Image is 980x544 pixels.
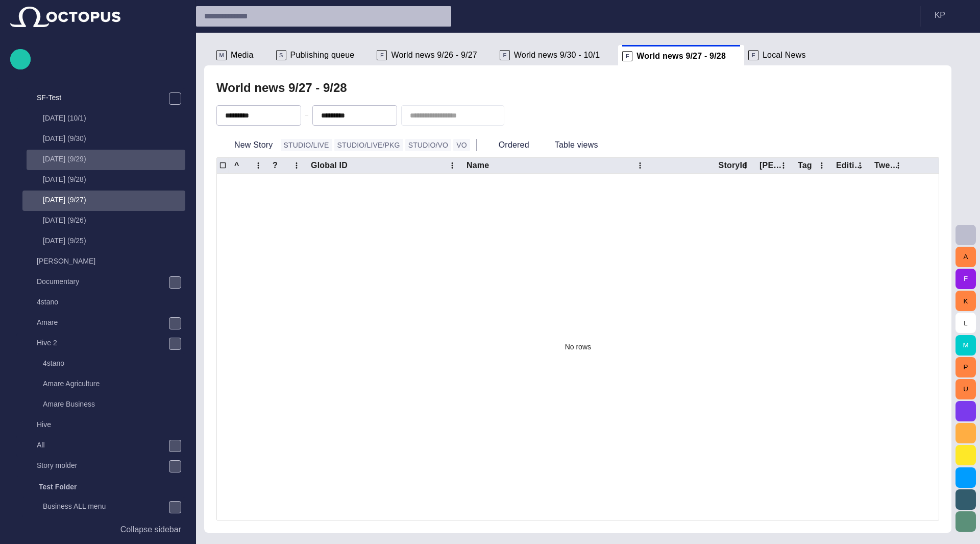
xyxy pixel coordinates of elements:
[43,358,185,368] p: 4stano
[289,158,304,173] button: ? column menu
[290,50,355,60] span: Publishing queue
[43,501,167,511] p: Business ALL menu
[22,150,185,170] div: [DATE] (9/29)
[16,334,185,415] div: Hive 24stanoAmare AgricultureAmare Business
[467,160,489,171] div: Name
[926,6,974,25] button: KP
[22,395,185,415] div: Amare Business
[16,415,185,436] div: Hive
[496,45,618,65] div: FWorld news 9/30 - 10/1
[281,139,332,151] button: STUDIO/LIVE
[935,9,945,21] p: K P
[216,50,227,60] p: M
[272,45,373,65] div: SPublishing queue
[216,81,347,95] h2: World news 9/27 - 9/28
[377,50,387,60] p: F
[276,50,286,60] p: S
[22,374,185,395] div: Amare Agriculture
[453,139,470,151] button: VO
[22,497,185,517] div: Business ALL menu
[22,231,185,252] div: [DATE] (9/25)
[16,272,185,293] div: Documentary
[22,354,185,374] div: 4stano
[39,482,77,492] p: Test Folder
[334,139,403,151] button: STUDIO/LIVE/PKG
[251,158,265,173] button: ^ column menu
[16,252,185,272] div: [PERSON_NAME]
[759,160,787,171] div: [PERSON_NAME]
[633,158,647,173] button: Name column menu
[22,211,185,231] div: [DATE] (9/26)
[43,195,185,205] p: [DATE] (9/27)
[16,88,185,252] div: SF-Test[DATE] (10/1)[DATE] (9/30)[DATE] (9/29)[DATE] (9/28)[DATE] (9/27)[DATE] (9/26)[DATE] (9/25)
[37,276,79,287] p: Documentary
[719,160,747,171] div: StoryId
[43,174,185,184] p: [DATE] (9/28)
[514,50,600,60] span: World news 9/30 - 10/1
[43,399,185,409] p: Amare Business
[815,158,829,173] button: Tag column menu
[763,50,806,60] span: Local News
[481,136,533,154] button: Ordered
[16,456,185,477] div: Story molder
[37,92,61,103] p: SF-Test
[955,247,976,267] button: A
[217,174,939,521] div: No rows
[776,158,791,173] button: Stano column menu
[891,158,905,173] button: Tweet_Image column menu
[22,129,185,150] div: [DATE] (9/30)
[636,51,726,61] span: World news 9/27 - 9/28
[622,51,632,61] p: F
[16,293,185,313] div: 4stano
[43,133,185,144] p: [DATE] (9/30)
[22,109,185,129] div: [DATE] (10/1)
[37,256,95,266] p: [PERSON_NAME]
[618,45,744,65] div: FWorld news 9/27 - 9/28
[836,160,864,171] div: Editing
[373,45,495,65] div: FWorld news 9/26 - 9/27
[37,419,51,430] p: Hive
[37,338,57,348] p: Hive 2
[955,313,976,333] button: L
[445,158,459,173] button: Global ID column menu
[37,317,58,327] p: Amare
[798,160,812,171] div: Tag
[405,139,452,151] button: STUDIO/VO
[500,50,510,60] p: F
[37,297,58,307] p: 4stano
[120,524,181,536] p: Collapse sidebar
[748,50,758,60] p: F
[22,170,185,191] div: [DATE] (9/28)
[234,160,239,171] div: ^
[955,269,976,289] button: F
[16,436,185,456] div: All
[853,158,867,173] button: Editing column menu
[22,191,185,211] div: [DATE] (9/27)
[10,7,120,27] img: Octopus News Room
[212,45,272,65] div: MMedia
[37,440,45,450] p: All
[43,235,185,246] p: [DATE] (9/25)
[311,160,348,171] div: Global ID
[43,215,185,225] p: [DATE] (9/26)
[43,113,185,123] p: [DATE] (10/1)
[955,291,976,311] button: K
[43,154,185,164] p: [DATE] (9/29)
[744,45,824,65] div: FLocal News
[16,313,185,334] div: Amare
[43,379,185,389] p: Amare Agriculture
[37,460,77,470] p: Story molder
[216,136,277,154] button: New Story
[273,160,278,171] div: ?
[537,136,616,154] button: Table views
[10,519,185,540] button: Collapse sidebar
[738,158,752,173] button: StoryId column menu
[874,160,902,171] div: Tweet_Image
[391,50,477,60] span: World news 9/26 - 9/27
[955,357,976,377] button: P
[231,50,254,60] span: Media
[955,379,976,399] button: U
[955,335,976,356] button: M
